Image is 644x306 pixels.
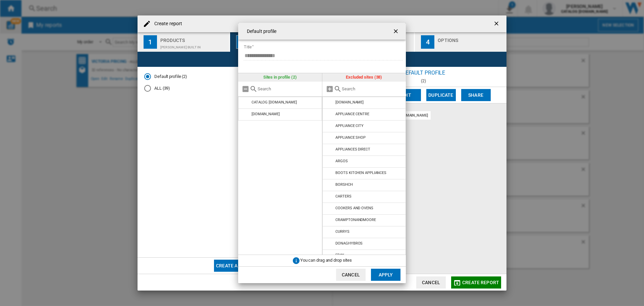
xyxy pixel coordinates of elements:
[335,147,370,151] div: APPLIANCES DIRECT
[390,25,403,38] button: getI18NText('BUTTONS.CLOSE_DIALOG')
[322,73,406,81] div: Excluded sites (38)
[335,171,386,175] div: BOOTS KITCHEN APPLIANCES
[335,135,366,140] div: APPLIANCE SHOP
[335,124,364,128] div: APPLIANCE CITY
[392,28,400,36] ng-md-icon: getI18NText('BUTTONS.CLOSE_DIALOG')
[335,112,369,116] div: APPLIANCE CENTRE
[238,73,322,81] div: Sites in profile (2)
[252,100,297,104] div: CATALOG [DOMAIN_NAME]
[335,218,376,222] div: CRAMPTONANDMOORE
[342,86,403,91] input: Search
[241,85,250,93] md-icon: Remove all
[336,269,366,281] button: Cancel
[335,229,349,234] div: CURRYS
[335,253,344,257] div: EBAY
[335,206,373,210] div: COOKERS AND OVENS
[335,241,363,246] div: DONAGHYBROS
[335,194,351,199] div: CARTERS
[300,258,352,263] span: You can drag and drop sites
[252,112,280,116] div: [DOMAIN_NAME]
[335,100,364,104] div: [DOMAIN_NAME]
[335,159,348,163] div: ARGOS
[258,86,319,91] input: Search
[371,269,400,281] button: Apply
[335,182,353,187] div: BORSHCH
[244,28,277,35] h4: Default profile
[326,85,334,93] md-icon: Add all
